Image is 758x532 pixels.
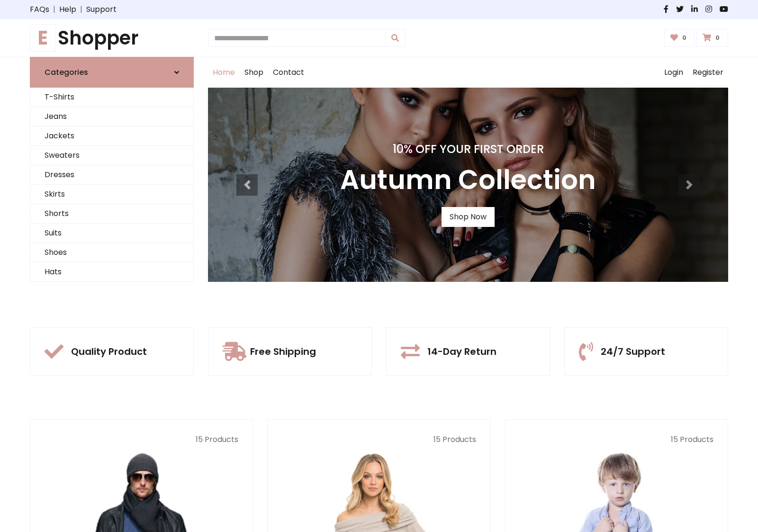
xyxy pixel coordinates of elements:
a: Support [86,4,117,15]
h5: Quality Product [71,346,147,357]
a: Shorts [30,204,193,224]
h6: Categories [45,68,88,77]
a: EShopper [30,27,194,49]
a: 0 [664,29,695,47]
a: Categories [30,57,194,88]
a: Suits [30,224,193,243]
h5: Free Shipping [250,346,316,357]
h4: 10% Off Your First Order [340,143,596,156]
a: Login [659,57,688,88]
a: Help [59,4,76,15]
h5: 14-Day Return [427,346,496,357]
a: Register [688,57,728,88]
a: 0 [696,29,728,47]
a: Shop Now [442,207,495,227]
a: Home [208,57,240,88]
span: 0 [680,34,689,42]
a: T-Shirts [30,88,193,107]
a: FAQs [30,4,49,15]
a: Contact [268,57,309,88]
span: | [76,4,86,15]
span: 0 [713,34,722,42]
a: Hats [30,262,193,282]
a: Jeans [30,107,193,126]
p: 15 Products [282,434,476,445]
a: Shoes [30,243,193,262]
a: Shop [240,57,268,88]
span: | [49,4,59,15]
a: Dresses [30,165,193,185]
a: Skirts [30,185,193,204]
span: E [30,24,56,52]
p: 15 Products [45,434,238,445]
h3: Autumn Collection [340,164,596,196]
p: 15 Products [520,434,713,445]
h5: 24/7 Support [601,346,665,357]
h1: Shopper [30,27,194,49]
a: Jackets [30,126,193,146]
a: Sweaters [30,146,193,165]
